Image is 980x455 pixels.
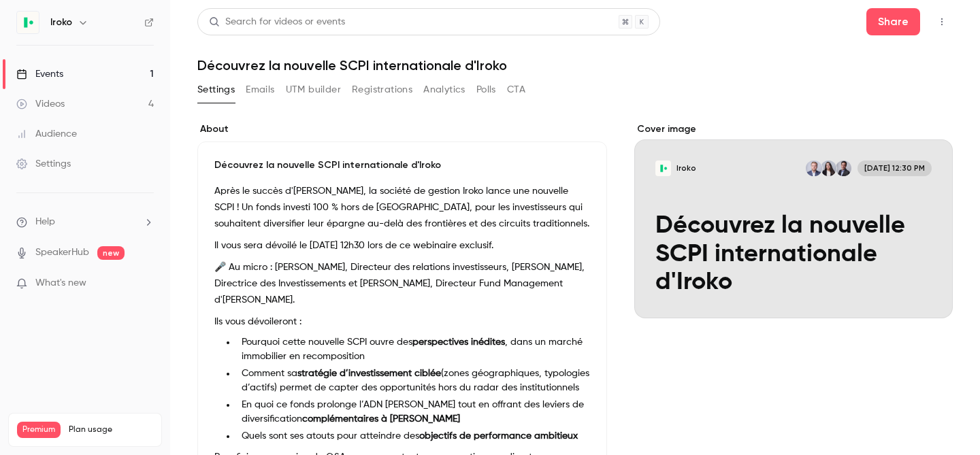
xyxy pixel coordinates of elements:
[634,122,953,318] section: Cover image
[423,79,465,101] button: Analytics
[866,8,920,35] button: Share
[17,422,61,438] span: Premium
[16,97,65,111] div: Videos
[214,314,590,330] p: Ils vous dévoileront :
[352,79,412,101] button: Registrations
[419,431,578,441] strong: objectifs de performance ambitieux
[507,79,525,101] button: CTA
[50,16,72,29] h6: Iroko
[634,122,953,136] label: Cover image
[236,429,590,443] li: Quels sont ses atouts pour atteindre des
[214,237,590,254] p: Il vous sera dévoilé le [DATE] 12h30 lors de ce webinaire exclusif.
[197,122,607,136] label: About
[16,127,77,141] div: Audience
[214,158,590,172] p: Découvrez la nouvelle SCPI internationale d'Iroko
[97,246,125,260] span: new
[137,277,154,290] iframe: Noticeable Trigger
[246,79,274,101] button: Emails
[197,79,235,101] button: Settings
[35,246,89,260] a: SpeakerHub
[286,79,341,101] button: UTM builder
[197,57,953,73] h1: Découvrez la nouvelle SCPI internationale d'Iroko
[476,79,496,101] button: Polls
[209,15,345,29] div: Search for videos or events
[16,67,63,81] div: Events
[214,259,590,308] p: 🎤 Au micro : [PERSON_NAME], Directeur des relations investisseurs, [PERSON_NAME], Directrice des ...
[236,398,590,426] li: En quoi ce fonds prolonge l’ADN [PERSON_NAME] tout en offrant des leviers de diversification
[35,276,86,290] span: What's new
[302,414,460,424] strong: complémentaires à [PERSON_NAME]
[69,424,153,435] span: Plan usage
[16,157,71,171] div: Settings
[297,369,441,378] strong: stratégie d’investissement ciblée
[16,215,154,229] li: help-dropdown-opener
[17,12,39,33] img: Iroko
[236,367,590,395] li: Comment sa (zones géographiques, typologies d’actifs) permet de capter des opportunités hors du r...
[214,183,590,232] p: Après le succès d'[PERSON_NAME], la société de gestion Iroko lance une nouvelle SCPI ! Un fonds i...
[35,215,55,229] span: Help
[236,335,590,364] li: Pourquoi cette nouvelle SCPI ouvre des , dans un marché immobilier en recomposition
[412,337,505,347] strong: perspectives inédites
